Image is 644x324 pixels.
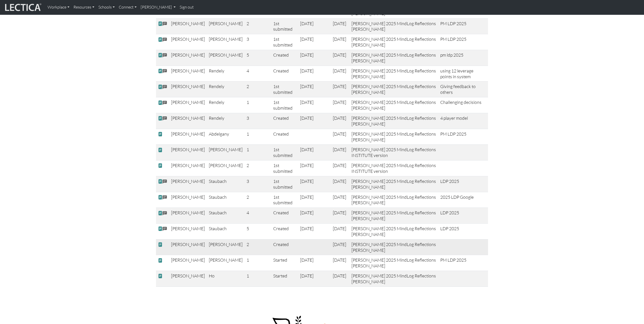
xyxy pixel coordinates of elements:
[207,129,245,145] td: Abdelgany
[158,100,163,105] span: view
[158,210,163,216] span: view
[438,18,488,34] td: PM LDP 2025
[158,242,163,247] span: view
[178,2,196,13] a: Sign out
[158,37,163,42] span: view
[139,2,178,13] a: [PERSON_NAME]
[331,129,349,145] td: [DATE]
[245,176,271,192] td: 3
[349,18,438,34] td: [PERSON_NAME] 2025 MindLog Reflections [PERSON_NAME]
[271,129,298,145] td: Created
[298,145,331,160] td: [DATE]
[245,192,271,208] td: 2
[245,82,271,97] td: 2
[271,271,298,287] td: Started
[349,223,438,239] td: [PERSON_NAME] 2025 MindLog Reflections [PERSON_NAME]
[271,113,298,129] td: Created
[158,84,163,90] span: view
[331,97,349,113] td: [DATE]
[169,208,207,224] td: [PERSON_NAME]
[438,176,488,192] td: LDP 2025
[331,34,349,50] td: [DATE]
[245,255,271,271] td: 1
[349,50,438,66] td: [PERSON_NAME] 2025 MindLog Reflections [PERSON_NAME]
[438,113,488,129] td: 4 player model
[245,239,271,255] td: 2
[438,129,488,145] td: PM LDP 2025
[207,223,245,239] td: Staubach
[207,66,245,82] td: Rendely
[298,160,331,176] td: [DATE]
[349,208,438,224] td: [PERSON_NAME] 2025 MindLog Reflections [PERSON_NAME]
[46,2,71,13] a: Workplace
[245,97,271,113] td: 1
[71,2,96,13] a: Resources
[245,66,271,82] td: 4
[271,192,298,208] td: 1st submitted
[163,100,167,106] span: comments
[245,145,271,160] td: 1
[245,208,271,224] td: 4
[349,145,438,160] td: [PERSON_NAME] 2025 MindLog Reflections INSTITUTE version
[349,34,438,50] td: [PERSON_NAME] 2025 MindLog Reflections [PERSON_NAME]
[117,2,139,13] a: Connect
[158,179,163,184] span: view
[331,113,349,129] td: [DATE]
[298,34,331,50] td: [DATE]
[158,273,163,279] span: view
[163,210,167,216] span: comments
[438,50,488,66] td: pm ldp 2025
[158,258,163,263] span: view
[207,34,245,50] td: [PERSON_NAME]
[331,18,349,34] td: [DATE]
[158,53,163,58] span: view
[158,226,163,231] span: view
[271,176,298,192] td: 1st submitted
[207,271,245,287] td: Ho
[245,18,271,34] td: 2
[245,113,271,129] td: 3
[331,145,349,160] td: [DATE]
[349,66,438,82] td: [PERSON_NAME] 2025 MindLog Reflections [PERSON_NAME]
[169,50,207,66] td: [PERSON_NAME]
[169,97,207,113] td: [PERSON_NAME]
[349,82,438,97] td: [PERSON_NAME] 2025 MindLog Reflections [PERSON_NAME]
[271,255,298,271] td: Started
[158,68,163,74] span: view
[298,82,331,97] td: [DATE]
[438,255,488,271] td: PM LDP 2025
[298,255,331,271] td: [DATE]
[245,160,271,176] td: 2
[158,195,163,200] span: view
[169,145,207,160] td: [PERSON_NAME]
[158,132,163,137] span: view
[271,50,298,66] td: Created
[207,239,245,255] td: [PERSON_NAME]
[349,255,438,271] td: [PERSON_NAME] 2025 MindLog Reflections [PERSON_NAME]
[158,116,163,121] span: view
[271,97,298,113] td: 1st submitted
[349,97,438,113] td: [PERSON_NAME] 2025 MindLog Reflections [PERSON_NAME]
[169,66,207,82] td: [PERSON_NAME]
[207,176,245,192] td: Staubach
[163,37,167,43] span: comments
[298,18,331,34] td: [DATE]
[331,208,349,224] td: [DATE]
[169,255,207,271] td: [PERSON_NAME]
[298,192,331,208] td: [DATE]
[96,2,117,13] a: Schools
[331,176,349,192] td: [DATE]
[438,208,488,224] td: LDP 2025
[169,271,207,287] td: [PERSON_NAME]
[349,239,438,255] td: [PERSON_NAME] 2025 MindLog Reflections [PERSON_NAME]
[207,18,245,34] td: [PERSON_NAME]
[271,223,298,239] td: Created
[331,50,349,66] td: [DATE]
[245,50,271,66] td: 5
[298,223,331,239] td: [DATE]
[271,34,298,50] td: 1st submitted
[331,192,349,208] td: [DATE]
[438,34,488,50] td: PM LDP 2025
[169,223,207,239] td: [PERSON_NAME]
[298,113,331,129] td: [DATE]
